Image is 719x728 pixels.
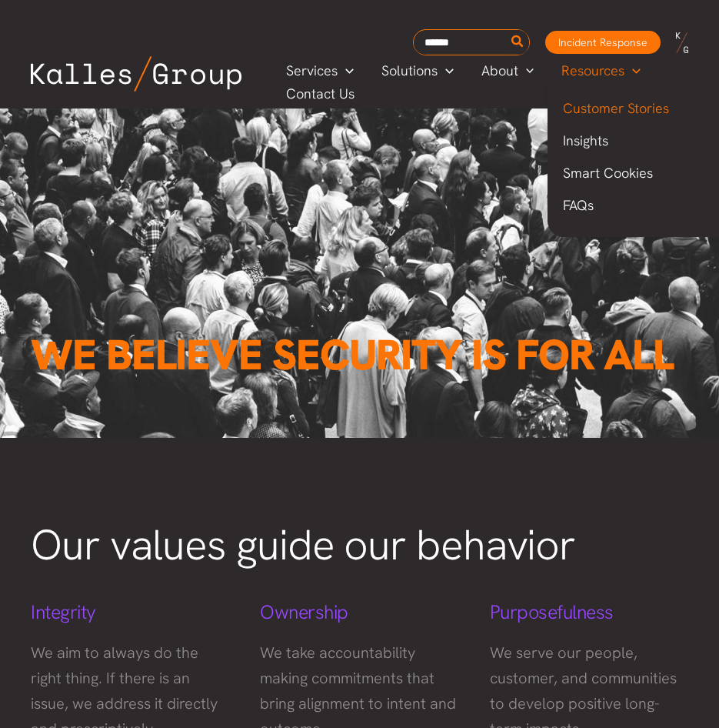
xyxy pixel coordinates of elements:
span: Services [286,59,338,82]
span: Contact Us [286,82,355,105]
a: SolutionsMenu Toggle [368,59,468,82]
span: Menu Toggle [438,59,454,82]
a: ResourcesMenu Toggle [548,59,654,82]
span: We believe Security is for all [31,327,674,382]
span: Menu Toggle [624,59,641,82]
span: Purposefulness [490,599,614,625]
span: Menu Toggle [338,59,354,82]
span: Ownership [260,599,348,625]
span: Customer Stories [563,99,669,117]
span: Solutions [381,59,438,82]
a: ServicesMenu Toggle [272,59,368,82]
span: Our values guide our behavior [31,517,575,573]
span: Smart Cookies [563,164,653,182]
img: Kalles Group [31,56,241,92]
nav: Primary Site Navigation [272,58,704,105]
span: About [481,59,518,82]
a: Contact Us [272,82,370,105]
button: Search [508,30,528,55]
span: Menu Toggle [518,59,534,82]
span: Integrity [31,599,96,625]
span: Resources [561,59,624,82]
a: AboutMenu Toggle [468,59,548,82]
a: Incident Response [545,31,661,54]
span: Insights [563,132,608,149]
span: FAQs [563,196,594,214]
